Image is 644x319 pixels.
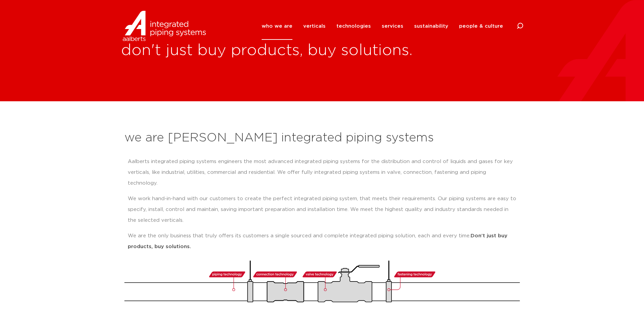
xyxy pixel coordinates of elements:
a: who we are [262,12,292,40]
p: Aalberts integrated piping systems engineers the most advanced integrated piping systems for the ... [128,156,517,189]
a: technologies [336,12,371,40]
p: We work hand-in-hand with our customers to create the perfect integrated piping system, that meet... [128,193,517,226]
p: We are the only business that truly offers its customers a single sourced and complete integrated... [128,231,517,252]
a: verticals [303,12,326,40]
a: people & culture [459,12,503,40]
nav: Menu [262,12,503,40]
a: sustainability [414,12,448,40]
h2: we are [PERSON_NAME] integrated piping systems [124,130,520,146]
a: services [382,12,403,40]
